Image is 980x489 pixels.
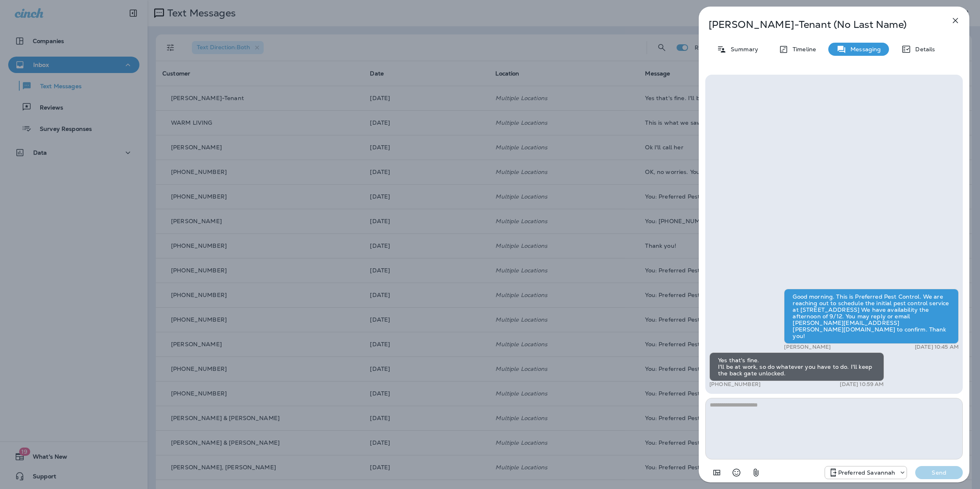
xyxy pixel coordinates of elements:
button: Add in a premade template [709,464,725,481]
p: [PERSON_NAME]-Tenant (No Last Name) [709,19,932,30]
button: Select an emoji [728,464,745,481]
p: Summary [727,46,758,53]
p: [PERSON_NAME] [784,344,831,350]
p: Details [911,46,935,53]
div: Yes that's fine. I'll be at work, so do whatever you have to do. I'll keep the back gate unlocked. [709,352,884,381]
p: Preferred Savannah [838,469,896,476]
p: Messaging [846,46,881,53]
p: Timeline [789,46,816,53]
p: [DATE] 10:45 AM [915,344,959,350]
p: [PHONE_NUMBER] [709,381,761,388]
div: Good morning. This is Preferred Pest Control. We are reaching out to schedule the initial pest co... [784,289,959,344]
div: +1 (912) 461-3419 [825,468,907,478]
p: [DATE] 10:59 AM [840,381,884,388]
